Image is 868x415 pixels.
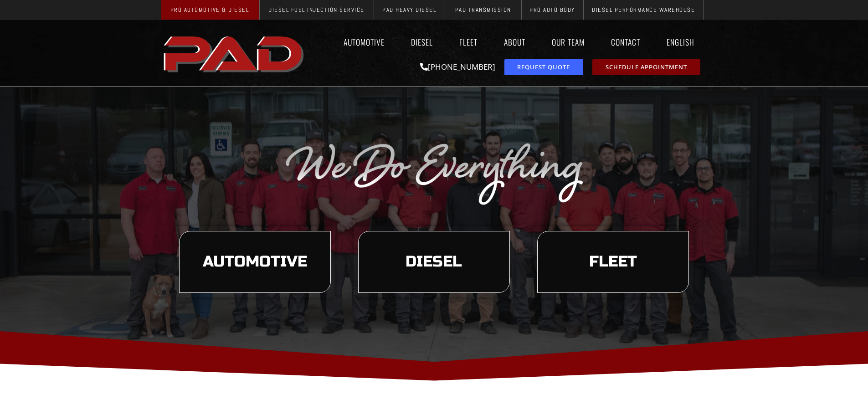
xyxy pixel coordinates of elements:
span: Diesel Performance Warehouse [592,7,695,13]
a: Automotive [335,31,393,52]
span: Request Quote [517,64,570,70]
a: Diesel [402,31,442,52]
a: [PHONE_NUMBER] [420,61,495,72]
a: learn more about our fleet services [537,231,689,293]
span: Pro Automotive & Diesel [170,7,249,13]
a: Our Team [543,31,593,52]
span: Automotive [203,254,307,270]
a: learn more about our diesel services [358,231,510,293]
a: English [658,31,708,52]
a: pro automotive and diesel home page [161,29,308,78]
span: Diesel Fuel Injection Service [268,7,365,13]
span: Schedule Appointment [606,64,687,70]
a: Fleet [451,31,486,52]
a: learn more about our automotive services [179,231,331,293]
span: Pro Auto Body [529,7,575,13]
span: PAD Transmission [455,7,511,13]
a: schedule repair or service appointment [592,59,700,75]
span: Diesel [406,254,462,270]
a: About [495,31,534,52]
nav: Menu [308,31,708,52]
img: The image displays the phrase "We Do Everything" in a silver, cursive font on a transparent backg... [284,139,585,206]
a: request a service or repair quote [504,59,583,75]
span: PAD Heavy Diesel [382,7,436,13]
span: Fleet [589,254,637,270]
a: Contact [602,31,649,52]
img: The image shows the word "PAD" in bold, red, uppercase letters with a slight shadow effect. [161,29,308,78]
